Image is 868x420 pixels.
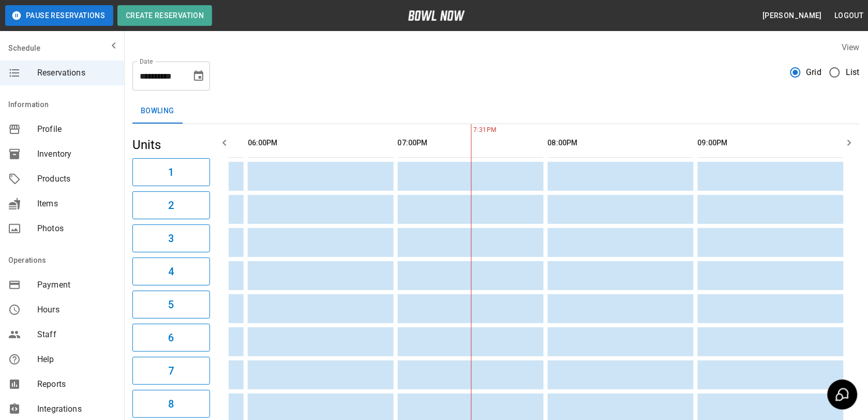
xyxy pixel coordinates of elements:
button: 6 [132,324,210,352]
span: Photos [37,222,116,235]
div: inventory tabs [132,99,860,124]
span: 7:31PM [471,125,474,136]
h6: 4 [168,263,174,280]
button: 3 [132,224,210,252]
span: Inventory [37,148,116,160]
button: Create Reservation [117,5,212,26]
button: Choose date, selected date is Sep 11, 2025 [188,66,209,86]
h5: Units [132,137,210,153]
span: Items [37,198,116,210]
h6: 1 [168,164,174,181]
span: Profile [37,123,116,136]
span: Reports [37,378,116,391]
span: Help [37,353,116,366]
span: List [846,66,860,79]
button: 4 [132,258,210,286]
button: Logout [831,6,868,25]
button: Bowling [132,99,183,124]
span: Grid [806,66,822,79]
button: [PERSON_NAME] [758,6,826,25]
span: Staff [37,328,116,341]
button: Pause Reservations [5,5,113,26]
span: Payment [37,279,116,291]
label: View [842,42,860,52]
h6: 8 [168,396,174,412]
button: 7 [132,357,210,385]
h6: 7 [168,363,174,379]
span: Products [37,173,116,185]
h6: 3 [168,230,174,247]
button: 8 [132,390,210,418]
span: Integrations [37,403,116,415]
span: Hours [37,304,116,316]
h6: 2 [168,197,174,214]
button: 1 [132,158,210,186]
span: Reservations [37,67,116,79]
button: 5 [132,291,210,319]
img: logo [408,10,465,21]
button: 2 [132,191,210,219]
h6: 5 [168,296,174,313]
h6: 6 [168,329,174,346]
th: 09:00PM [698,128,844,158]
